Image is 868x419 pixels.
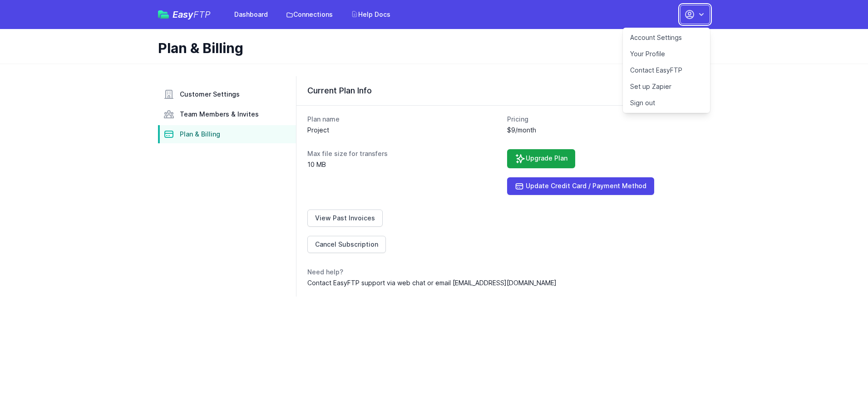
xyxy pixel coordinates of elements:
a: Sign out [623,95,710,111]
a: Contact EasyFTP [623,62,710,78]
a: Upgrade Plan [507,149,575,168]
iframe: Drift Widget Chat Controller [823,374,857,408]
a: Dashboard [229,6,273,23]
dt: Plan name [307,115,500,124]
a: Connections [281,6,338,23]
span: FTP [193,9,211,20]
dd: Contact EasyFTP support via web chat or email [EMAIL_ADDRESS][DOMAIN_NAME] [307,278,699,287]
span: Team Members & Invites [180,110,259,119]
dd: 10 MB [307,160,500,169]
span: Easy [173,10,211,19]
dd: Project [307,126,500,135]
span: Plan & Billing [180,130,220,139]
img: easyftp_logo.png [158,10,169,19]
a: Customer Settings [158,85,296,103]
a: View Past Invoices [307,209,383,227]
a: Your Profile [623,46,710,62]
a: Help Docs [345,6,396,23]
dt: Max file size for transfers [307,149,500,158]
a: Set up Zapier [623,78,710,95]
a: EasyFTP [158,10,211,19]
a: Cancel Subscription [307,236,386,253]
a: Update Credit Card / Payment Method [507,177,654,195]
a: Plan & Billing [158,125,296,143]
dt: Pricing [507,115,700,124]
h1: Plan & Billing [158,40,703,56]
a: Team Members & Invites [158,105,296,123]
a: Account Settings [623,29,710,46]
dd: $9/month [507,126,700,135]
dt: Need help? [307,268,699,277]
h3: Current Plan Info [307,85,699,96]
span: Customer Settings [180,90,240,99]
